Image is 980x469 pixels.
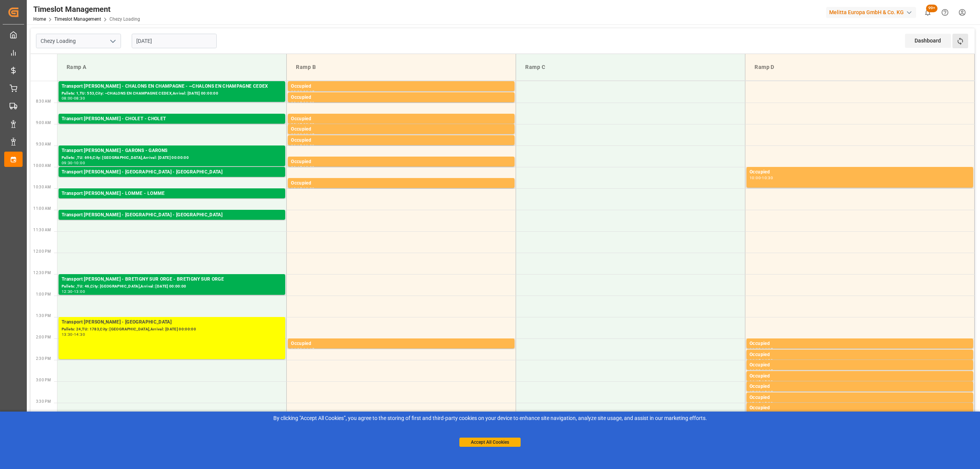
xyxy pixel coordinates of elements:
button: Help Center [936,4,954,21]
div: Occupied [291,180,511,187]
button: show 110 new notifications [919,4,936,21]
input: Type to search/select [36,34,121,48]
div: Ramp A [64,60,280,74]
div: 13:30 [62,333,73,336]
span: 11:30 AM [33,228,51,232]
div: 10:15 [291,187,302,191]
div: - [761,402,762,405]
div: 08:00 [291,90,302,94]
div: - [761,176,762,180]
div: Occupied [750,373,970,380]
div: 10:30 [303,187,314,191]
div: - [302,90,303,94]
div: 14:15 [750,359,761,362]
div: 08:45 [291,123,302,126]
div: Occupied [291,137,511,144]
span: 10:00 AM [33,163,51,168]
div: - [302,123,303,126]
div: - [302,348,303,351]
button: Accept All Cookies [459,438,521,447]
div: 14:45 [762,369,773,373]
span: 12:00 PM [33,249,51,253]
div: 09:00 [291,133,302,137]
div: 08:30 [303,101,314,105]
div: 09:30 [62,161,73,165]
div: - [761,391,762,394]
div: Ramp D [751,60,968,74]
div: Occupied [750,351,970,359]
div: Occupied [750,383,970,391]
span: 8:30 AM [36,99,51,103]
div: Ramp B [293,60,510,74]
span: 3:30 PM [36,399,51,404]
div: - [302,144,303,148]
div: Occupied [750,404,970,412]
div: Occupied [291,158,511,166]
div: 15:00 [762,380,773,384]
div: Transport [PERSON_NAME] - [GEOGRAPHIC_DATA] - [GEOGRAPHIC_DATA] [62,168,282,176]
div: Occupied [750,361,970,369]
span: 3:00 PM [36,378,51,382]
div: 08:15 [303,90,314,94]
div: 13:00 [74,290,85,293]
div: 12:30 [62,290,73,293]
div: - [302,187,303,191]
div: - [302,166,303,169]
div: Ramp C [522,60,739,74]
div: By clicking "Accept All Cookies”, you agree to the storing of first and third-party cookies on yo... [5,414,975,422]
div: 14:15 [762,348,773,351]
div: - [761,380,762,384]
span: 1:30 PM [36,314,51,318]
div: Occupied [291,94,511,101]
div: 14:00 [750,348,761,351]
div: 10:00 [74,161,85,165]
div: Pallets: ,TU: 414,City: [GEOGRAPHIC_DATA],Arrival: [DATE] 00:00:00 [62,176,282,183]
div: - [73,161,74,165]
button: open menu [107,35,118,47]
div: 09:00 [303,123,314,126]
div: - [302,101,303,105]
div: 15:15 [762,391,773,394]
div: Transport [PERSON_NAME] - CHOLET - CHOLET [62,115,282,123]
div: 15:00 [750,391,761,394]
div: - [761,359,762,362]
div: - [761,369,762,373]
span: 2:30 PM [36,356,51,361]
div: 14:30 [74,333,85,336]
div: Occupied [291,340,511,348]
div: Melitta Europa GmbH & Co. KG [826,7,916,18]
div: Pallets: 24,TU: 1783,City: [GEOGRAPHIC_DATA],Arrival: [DATE] 00:00:00 [62,326,282,333]
div: Transport [PERSON_NAME] - [GEOGRAPHIC_DATA] - [GEOGRAPHIC_DATA] [62,211,282,219]
div: Occupied [291,115,511,123]
div: Occupied [750,340,970,348]
div: 09:15 [291,144,302,148]
div: 15:30 [762,402,773,405]
div: - [302,133,303,137]
div: 14:30 [750,369,761,373]
div: 08:00 [62,96,73,100]
span: 2:00 PM [36,335,51,339]
div: 09:30 [303,144,314,148]
div: Transport [PERSON_NAME] - [GEOGRAPHIC_DATA] [62,319,282,326]
div: Occupied [750,168,970,176]
div: 08:15 [291,101,302,105]
div: 10:00 [750,176,761,180]
div: 10:00 [303,166,314,169]
div: - [761,348,762,351]
div: - [73,290,74,293]
div: Transport [PERSON_NAME] - GARONS - GARONS [62,147,282,155]
div: 14:30 [762,359,773,362]
div: 14:15 [303,348,314,351]
span: 11:00 AM [33,206,51,211]
div: - [73,333,74,336]
div: 14:45 [750,380,761,384]
div: 09:45 [291,166,302,169]
div: Occupied [291,83,511,90]
div: 09:15 [303,133,314,137]
div: - [73,96,74,100]
div: Transport [PERSON_NAME] - LOMME - LOMME [62,190,282,198]
div: Transport [PERSON_NAME] - CHALONS EN CHAMPAGNE - ~CHALONS EN CHAMPAGNE CEDEX [62,83,282,90]
a: Home [33,16,46,22]
span: 99+ [926,5,938,12]
div: Dashboard [905,34,951,48]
